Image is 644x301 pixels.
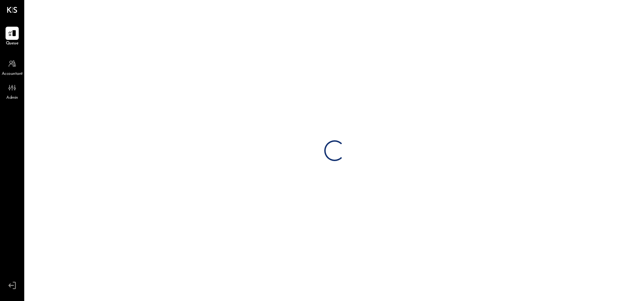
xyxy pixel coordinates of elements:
[0,57,24,77] a: Accountant
[6,95,18,101] span: Admin
[6,41,19,47] span: Queue
[0,27,24,47] a: Queue
[2,71,23,77] span: Accountant
[0,81,24,101] a: Admin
